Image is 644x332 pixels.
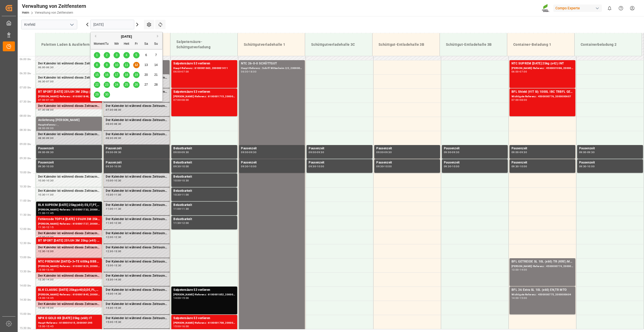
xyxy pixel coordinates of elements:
[123,82,130,88] div: Wählen Donnerstag, 25. September 2025
[38,137,45,139] div: 08:30
[38,179,45,182] div: 10:00
[143,82,149,88] div: Wählen Sie Samstag, 27. September 2025
[181,151,189,153] div: 09:30
[512,89,573,94] div: BFL Shield (VIT Si) 1000L IBC TRBFL GETREIDE SL 10L (x60) TR (KRE) MTO
[579,165,586,168] div: 09:30
[38,89,100,94] div: BT SPORT [DATE] 25%UH 3M 25kg (x40) INTBLK PREMIUM [DATE] 25kg(x40)D,EN,PL,FNLBFL Aktiv [DATE] SL...
[579,151,586,153] div: 09:00
[38,94,100,99] div: [PERSON_NAME]-Referenz : 6100001848, 2000000208
[519,165,520,168] div: -
[135,73,138,77] span: 19
[126,53,127,57] span: 4
[144,83,148,86] span: 27
[444,40,503,49] div: Schüttgut-Entladehalle 3B
[46,179,53,182] div: 10:30
[512,66,573,70] div: [PERSON_NAME]-Referenz : 4500001086, 2000001104
[106,118,167,123] div: Der Kalender ist während dieses Zeitraums gesperrt.
[21,20,77,29] input: Typ zum Suchen/Auswählen
[181,99,189,101] div: 08:00
[39,40,99,49] div: Paletten Laden & Ausliefern 1
[143,72,149,78] div: Wählen Sie Samstag, 20. September 2025
[173,160,235,165] div: Belastbarkeit
[38,208,100,212] div: [PERSON_NAME]-Referenz : 6100001733, 2000001448
[106,160,168,165] div: Pausenzeit
[106,104,167,109] div: Der Kalender ist während dieses Zeitraums gesperrt.
[586,165,587,168] div: -
[46,66,53,68] div: 06:30
[451,165,452,168] div: -
[181,165,181,168] div: -
[38,194,45,196] div: 10:30
[94,41,100,47] div: Moment
[241,70,248,73] div: 06:00
[376,151,384,153] div: 09:00
[105,93,108,96] span: 30
[123,52,130,58] div: Wählen Donnerstag, 4. September 2025
[512,94,573,99] div: Wichtigste Referenz : 4500000776, 2000000607
[45,194,46,196] div: -
[113,165,114,168] div: -
[512,151,519,153] div: 09:00
[384,151,392,153] div: 09:30
[135,63,138,67] span: 12
[20,171,31,174] span: 10:00 Uhr
[173,66,235,70] div: Haupt-Referenz : 6100001663, 2000001411
[173,70,181,73] div: 06:00
[173,222,181,224] div: 11:30
[46,99,53,101] div: 07:45
[586,151,587,153] div: -
[173,208,181,210] div: 11:00
[38,160,100,165] div: Pausenzeit
[309,146,370,151] div: Pausenzeit
[309,160,370,165] div: Pausenzeit
[133,72,140,78] div: Wählen Freitag, 19. September 2025
[91,34,162,39] div: [DATE]
[106,231,167,236] div: Der Kalender ist während dieses Zeitraums gesperrt.
[115,73,118,77] span: 17
[512,146,573,151] div: Pausenzeit
[615,3,627,14] button: Hilfe-Center
[46,80,53,83] div: 07:00
[309,151,316,153] div: 09:00
[113,109,114,111] div: -
[20,214,31,216] span: 11:30 Uhr
[114,208,121,210] div: 11:30
[181,194,181,196] div: -
[143,62,149,68] div: Wählen Sie Samstag, 13. September 2025
[181,165,189,168] div: 10:00
[38,238,100,243] div: BT SPORT [DATE] 25%UH 3M 25kg (x40) INTBLK CLASSIC [DATE] 25kg(x40)D,EN,PL,FNL
[181,194,189,196] div: 11:00
[114,222,121,224] div: 12:00
[144,63,148,67] span: 13
[114,194,121,196] div: 11:00
[241,66,303,70] div: Haupt-Referenz : Schiff Wittenheim 2/2, 20000000879
[22,11,29,14] a: Heim
[173,217,235,222] div: Belastbarkeit
[38,80,45,83] div: 06:30
[113,194,114,196] div: -
[38,165,45,168] div: 09:30
[105,83,108,86] span: 23
[113,222,114,224] div: -
[181,222,181,224] div: -
[38,61,100,66] div: Der Kalender ist während dieses Zeitraums gesperrt.
[38,212,45,214] div: 11:00
[46,194,53,196] div: 11:00
[38,243,100,248] div: [PERSON_NAME]-Referenz : 6100001847, 2000001285
[45,226,46,228] div: -
[114,236,121,238] div: 12:30
[114,179,121,182] div: 10:30
[125,63,128,67] span: 11
[241,146,303,151] div: Pausenzeit
[106,123,113,125] div: 08:00
[452,165,459,168] div: 10:00
[135,83,138,86] span: 26
[90,20,134,29] input: TT-MM-JJJJ
[444,165,451,168] div: 09:30
[154,63,157,67] span: 14
[587,165,595,168] div: 10:00
[249,165,256,168] div: 10:00
[153,41,159,47] div: Su
[248,70,249,73] div: -
[94,62,100,68] div: Wählen Sie Montag, 8. September 2025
